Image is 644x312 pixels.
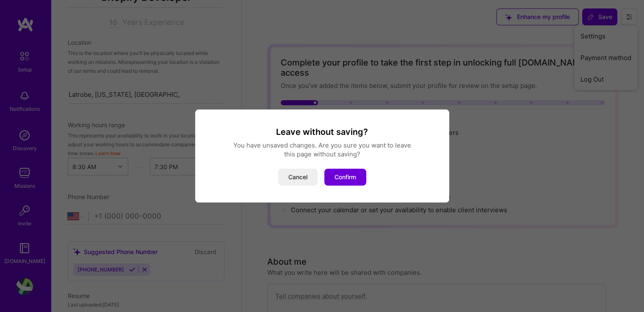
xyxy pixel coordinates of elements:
[205,150,439,159] div: this page without saving?
[205,126,439,137] h3: Leave without saving?
[195,109,449,203] div: modal
[278,169,318,186] button: Cancel
[324,169,366,186] button: Confirm
[205,141,439,150] div: You have unsaved changes. Are you sure you want to leave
